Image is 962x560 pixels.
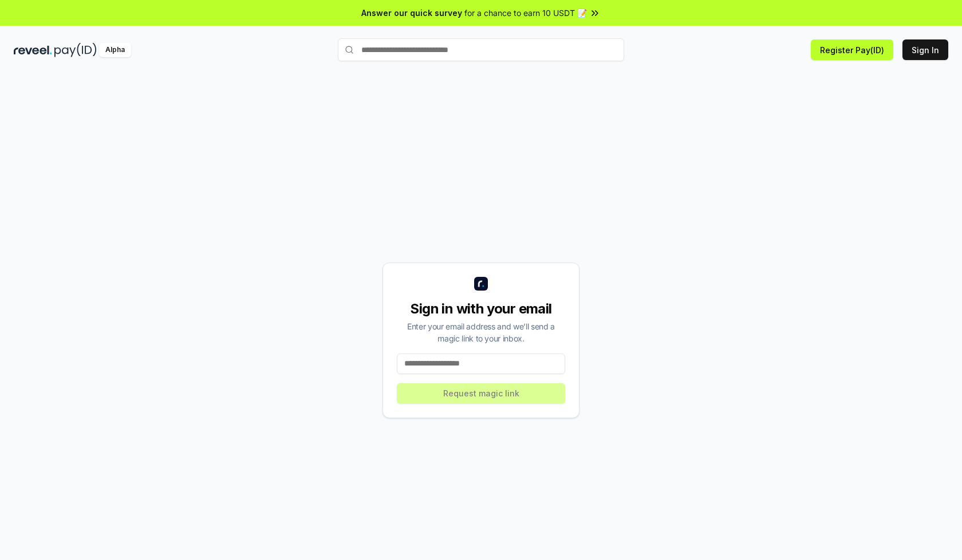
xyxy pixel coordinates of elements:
span: Answer our quick survey [361,7,462,19]
img: pay_id [54,43,97,57]
img: logo_small [474,277,488,291]
button: Sign In [902,39,948,60]
span: for a chance to earn 10 USDT 📝 [464,7,587,19]
div: Sign in with your email [397,300,565,318]
div: Alpha [99,43,131,57]
img: reveel_dark [14,43,52,57]
div: Enter your email address and we’ll send a magic link to your inbox. [397,320,565,344]
button: Register Pay(ID) [811,39,893,60]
